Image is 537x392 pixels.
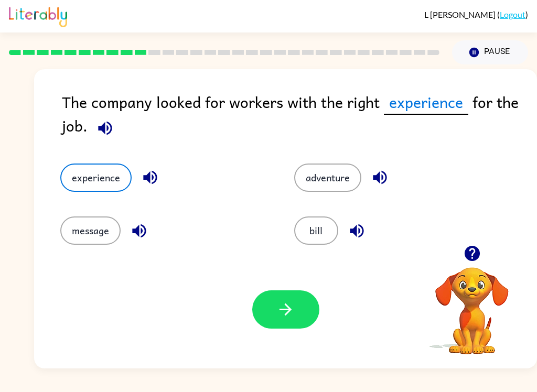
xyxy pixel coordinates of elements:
[62,90,537,143] div: The company looked for workers with the right for the job.
[384,90,468,115] span: experience
[424,9,497,19] span: L [PERSON_NAME]
[500,9,525,19] a: Logout
[420,251,524,356] video: Your browser must support playing .mp4 files to use Literably. Please try using another browser.
[452,40,528,64] button: Pause
[294,216,338,245] button: bill
[9,4,67,27] img: Literably
[60,216,121,245] button: message
[294,164,361,192] button: adventure
[60,164,132,192] button: experience
[424,9,528,19] div: ( )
